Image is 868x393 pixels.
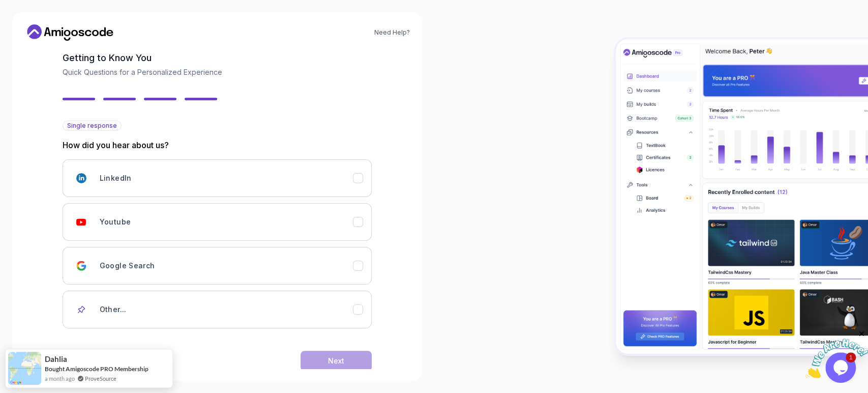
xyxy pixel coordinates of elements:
span: a month ago [45,374,75,383]
h3: Other... [100,304,127,315]
iframe: chat widget [805,329,868,378]
button: Next [301,351,372,371]
a: ProveSource [85,374,116,383]
img: provesource social proof notification image [8,352,41,385]
h3: Youtube [100,217,131,227]
span: Single response [67,122,117,130]
a: Amigoscode PRO Membership [66,365,148,373]
a: Home link [24,24,116,41]
div: Next [328,356,344,366]
h3: Google Search [100,261,155,271]
button: LinkedIn [63,159,372,197]
img: Amigoscode Dashboard [616,39,868,354]
p: Quick Questions for a Personalized Experience [63,67,372,77]
h2: Getting to Know You [63,51,372,65]
span: Dahlia [45,355,67,363]
a: Need Help? [374,29,410,37]
button: Youtube [63,203,372,241]
h3: LinkedIn [100,173,132,183]
span: Bought [45,365,65,373]
button: Other... [63,291,372,328]
p: How did you hear about us? [63,139,372,151]
button: Google Search [63,247,372,285]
